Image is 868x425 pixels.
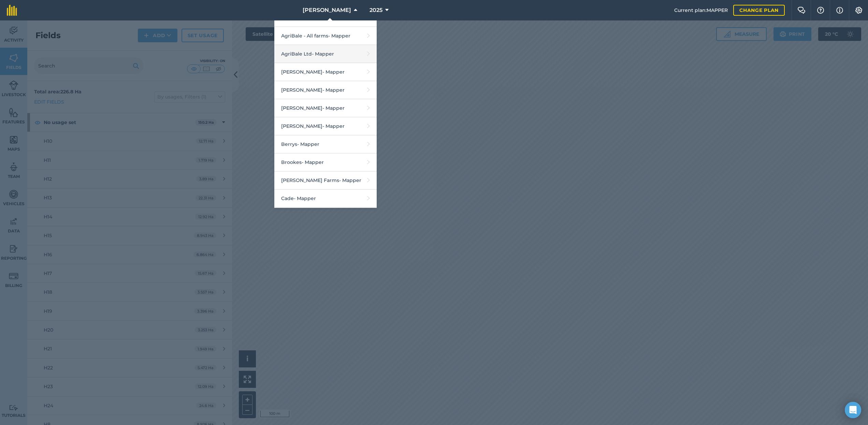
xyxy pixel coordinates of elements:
[370,6,382,14] span: 2025
[274,135,377,153] a: Berrys- Mapper
[274,99,377,117] a: [PERSON_NAME]- Mapper
[274,45,377,63] a: AgriBale Ltd- Mapper
[855,7,863,14] img: A cog icon
[303,6,351,14] span: [PERSON_NAME]
[733,5,785,16] a: Change plan
[674,6,728,14] span: Current plan : MAPPER
[274,27,377,45] a: AgriBale - All farms- Mapper
[836,6,843,14] img: svg+xml;base64,PHN2ZyB4bWxucz0iaHR0cDovL3d3dy53My5vcmcvMjAwMC9zdmciIHdpZHRoPSIxNyIgaGVpZ2h0PSIxNy...
[274,208,377,226] a: Castle P- Mapper
[274,63,377,81] a: [PERSON_NAME]- Mapper
[845,402,861,418] div: Open Intercom Messenger
[797,7,806,14] img: Two speech bubbles overlapping with the left bubble in the forefront
[274,81,377,99] a: [PERSON_NAME]- Mapper
[816,7,825,14] img: A question mark icon
[274,117,377,135] a: [PERSON_NAME]- Mapper
[274,153,377,171] a: Brookes- Mapper
[7,5,17,16] img: fieldmargin Logo
[274,171,377,189] a: [PERSON_NAME] Farms- Mapper
[274,189,377,208] a: Cade- Mapper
